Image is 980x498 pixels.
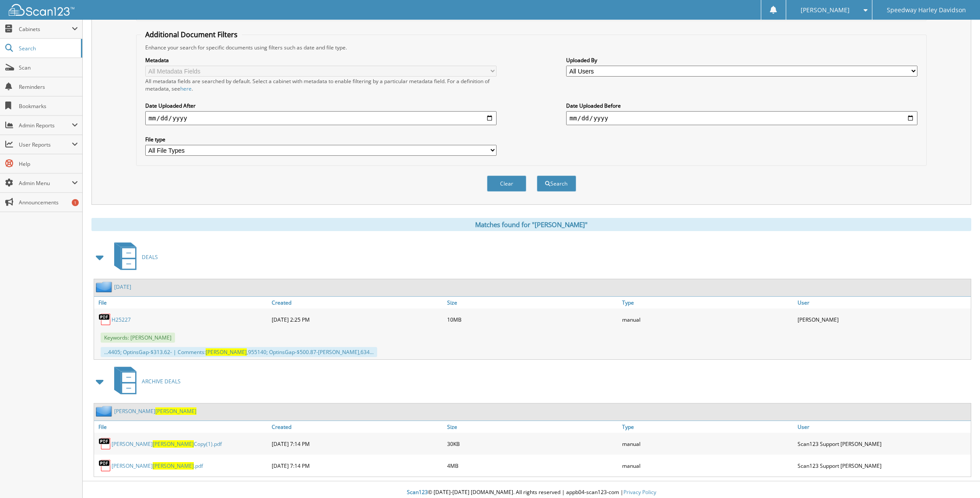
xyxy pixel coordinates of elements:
[142,378,181,385] span: ARCHIVE DEALS
[112,462,203,470] a: [PERSON_NAME][PERSON_NAME].pdf
[795,435,971,452] div: Scan123 Support [PERSON_NAME]
[269,435,445,452] div: [DATE] 7:14 PM
[620,435,795,452] div: manual
[795,457,971,474] div: Scan123 Support [PERSON_NAME]
[145,56,497,64] label: Metadata
[206,348,247,356] span: [PERSON_NAME]
[114,283,131,291] a: [DATE]
[112,316,131,323] a: H25227
[445,311,620,328] div: 10MB
[101,347,377,357] div: ...4405; OptinsGap-$313.62- | Comments: ,955140; OptinsGap-$500.87-[PERSON_NAME],634...
[112,440,222,448] a: [PERSON_NAME][PERSON_NAME]Copy(1).pdf
[19,179,72,187] span: Admin Menu
[145,136,497,143] label: File type
[445,457,620,474] div: 4MB
[620,457,795,474] div: manual
[155,407,196,415] span: [PERSON_NAME]
[145,102,497,109] label: Date Uploaded After
[91,218,971,231] div: Matches found for "[PERSON_NAME]"
[269,311,445,328] div: [DATE] 2:25 PM
[887,7,966,13] span: Speedway Harley Davidson
[96,281,114,292] img: folder2.png
[445,435,620,452] div: 30KB
[19,102,78,110] span: Bookmarks
[94,421,269,433] a: File
[19,45,77,52] span: Search
[620,421,795,433] a: Type
[109,364,181,399] a: ARCHIVE DEALS
[98,459,112,472] img: PDF.png
[445,297,620,309] a: Size
[145,77,497,92] div: All metadata fields are searched by default. Select a cabinet with metadata to enable filtering b...
[445,421,620,433] a: Size
[566,56,918,64] label: Uploaded By
[19,199,78,206] span: Announcements
[101,333,175,343] span: Keywords: [PERSON_NAME]
[153,462,194,470] span: [PERSON_NAME]
[72,199,79,206] div: 1
[795,297,971,309] a: User
[795,421,971,433] a: User
[19,64,78,71] span: Scan
[801,7,850,13] span: [PERSON_NAME]
[153,440,194,448] span: [PERSON_NAME]
[566,102,918,109] label: Date Uploaded Before
[94,297,269,309] a: File
[141,30,242,39] legend: Additional Document Filters
[9,4,74,16] img: scan123-logo-white.svg
[19,122,72,129] span: Admin Reports
[98,437,112,450] img: PDF.png
[19,141,72,148] span: User Reports
[145,111,497,125] input: start
[269,297,445,309] a: Created
[620,311,795,328] div: manual
[142,253,158,261] span: DEALS
[98,313,112,326] img: PDF.png
[623,488,656,496] a: Privacy Policy
[96,406,114,417] img: folder2.png
[487,175,526,192] button: Clear
[620,297,795,309] a: Type
[114,407,196,415] a: [PERSON_NAME][PERSON_NAME]
[269,421,445,433] a: Created
[19,83,78,91] span: Reminders
[795,311,971,328] div: [PERSON_NAME]
[537,175,576,192] button: Search
[19,160,78,168] span: Help
[269,457,445,474] div: [DATE] 7:14 PM
[141,44,922,51] div: Enhance your search for specific documents using filters such as date and file type.
[109,240,158,274] a: DEALS
[180,85,192,92] a: here
[566,111,918,125] input: end
[407,488,428,496] span: Scan123
[19,25,72,33] span: Cabinets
